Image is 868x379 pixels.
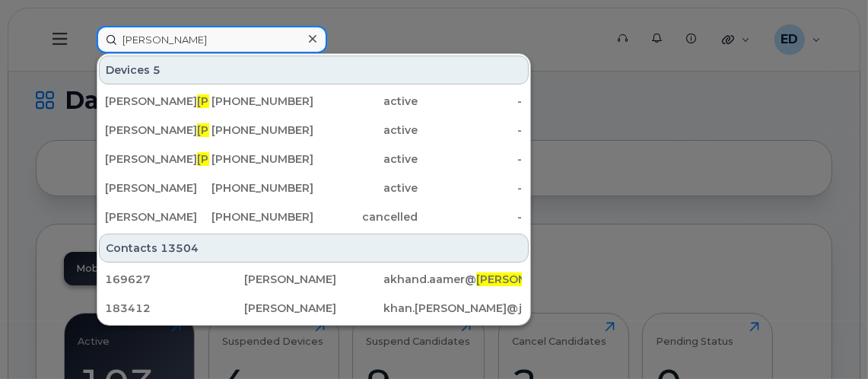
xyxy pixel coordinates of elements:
a: [PERSON_NAME][PHONE_NUMBER]cancelled- [99,203,529,231]
div: [PERSON_NAME] [105,180,209,196]
div: [PERSON_NAME] [105,151,209,167]
div: [PERSON_NAME] [105,209,209,225]
span: [PERSON_NAME] [197,94,289,108]
div: - [418,151,522,167]
div: 183412 [105,301,244,316]
div: [PHONE_NUMBER] [209,151,313,167]
a: [PERSON_NAME][PERSON_NAME][PHONE_NUMBER]active- [99,145,529,173]
div: [PERSON_NAME] [105,123,209,138]
span: [PERSON_NAME] [197,152,289,166]
a: 183412[PERSON_NAME]khan.[PERSON_NAME]@jd.com [99,295,529,322]
a: 169627[PERSON_NAME]akhand.aamer@[PERSON_NAME][DOMAIN_NAME] [99,266,529,293]
div: khan.[PERSON_NAME]@jd .com [383,301,523,316]
div: active [313,123,418,138]
div: active [313,151,418,167]
div: 169627 [105,272,244,287]
span: [PERSON_NAME] [476,272,568,286]
span: 13504 [161,240,199,256]
div: [PHONE_NUMBER] [209,94,313,109]
a: 158004Aanuoluwapo Ijaolaijaola.tomi@jd[PERSON_NAME].com [99,323,529,351]
div: [PERSON_NAME] [244,301,383,316]
a: [PERSON_NAME][PERSON_NAME][PHONE_NUMBER]active- [99,116,529,144]
a: [PERSON_NAME][PHONE_NUMBER]active- [99,174,529,202]
div: [PERSON_NAME] [244,272,383,287]
div: - [418,180,522,196]
div: active [313,94,418,109]
a: [PERSON_NAME][PERSON_NAME][PHONE_NUMBER]active- [99,88,529,115]
div: - [418,123,522,138]
div: active [313,180,418,196]
div: [PHONE_NUMBER] [209,180,313,196]
div: - [418,209,522,225]
div: [PHONE_NUMBER] [209,123,313,138]
div: cancelled [313,209,418,225]
span: [PERSON_NAME] [197,123,289,137]
div: [PERSON_NAME] [105,94,209,109]
span: 5 [153,62,161,78]
div: [PHONE_NUMBER] [209,209,313,225]
div: akhand.aamer@ [DOMAIN_NAME] [383,272,523,287]
div: - [418,94,522,109]
div: Contacts [99,234,529,263]
div: Devices [99,56,529,84]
